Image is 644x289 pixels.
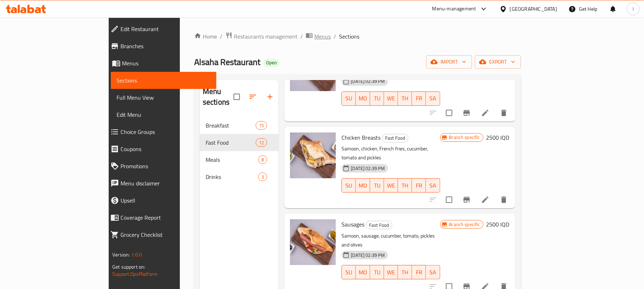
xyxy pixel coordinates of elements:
span: FR [415,267,423,278]
span: Upsell [121,196,211,205]
h6: 2500 IQD [486,219,510,229]
span: MO [359,93,367,104]
div: Meals8 [200,151,279,168]
button: SU [341,265,356,279]
span: Coupons [121,145,211,153]
button: TU [370,265,384,279]
p: Samoon, chicken, French fries, cucumber, tomato and pickles [341,144,440,162]
div: Drinks [206,173,258,181]
span: SA [429,267,437,278]
span: Promotions [121,162,211,170]
span: Branch specific [446,134,483,141]
button: FR [412,91,426,106]
span: 12 [256,139,267,146]
button: WE [384,91,398,106]
button: Branch-specific-item [458,104,475,121]
span: Sections [117,76,211,85]
button: SA [426,178,440,193]
span: Menus [314,32,331,41]
span: TU [373,180,381,191]
button: TU [370,178,384,193]
p: Samoon, sausage, cucumber, tomato, pickles and olives [341,231,440,249]
div: Meals [206,155,258,164]
span: [DATE] 02:39 PM [348,252,388,259]
span: SU [345,93,353,104]
div: Drinks3 [200,168,279,185]
a: Edit Menu [111,106,216,123]
span: FR [415,93,423,104]
span: Sections [339,32,359,41]
div: items [258,155,267,164]
button: FR [412,265,426,279]
span: l [633,5,634,13]
span: Sort sections [244,88,261,105]
a: Support.OpsPlatform [112,269,158,279]
button: SU [341,91,356,106]
span: MO [359,180,367,191]
span: Grocery Checklist [121,230,211,239]
span: Sausages [341,219,364,230]
button: TH [398,91,412,106]
span: WE [387,267,395,278]
span: Breakfast [206,121,256,130]
span: MO [359,267,367,278]
button: TH [398,178,412,193]
a: Menus [306,32,331,41]
span: Menus [122,59,211,68]
span: WE [387,180,395,191]
span: import [432,58,466,66]
button: FR [412,178,426,193]
span: SA [429,180,437,191]
span: 8 [259,156,267,163]
a: Promotions [105,158,216,175]
button: TH [398,265,412,279]
div: items [256,138,267,147]
span: Fast Food [366,221,392,229]
span: 1.0.0 [131,250,142,259]
span: Branches [121,42,211,50]
nav: breadcrumb [194,32,521,41]
button: WE [384,178,398,193]
span: Choice Groups [121,128,211,136]
div: [GEOGRAPHIC_DATA] [510,5,557,13]
button: WE [384,265,398,279]
img: Sausages [290,219,336,265]
span: SA [429,93,437,104]
span: Edit Restaurant [121,25,211,33]
div: items [256,121,267,130]
span: TH [401,180,409,191]
img: Chicken Breasts [290,133,336,178]
span: export [481,58,515,66]
button: export [475,55,521,69]
a: Sections [111,72,216,89]
span: Select to update [442,105,457,120]
div: Breakfast15 [200,117,279,134]
span: SU [345,267,353,278]
h6: 2500 IQD [486,133,510,143]
span: Edit Menu [117,110,211,119]
span: TU [373,267,381,278]
span: Select to update [442,192,457,207]
span: Chicken Breasts [341,132,380,143]
a: Menu disclaimer [105,175,216,192]
span: TH [401,93,409,104]
nav: Menu sections [200,114,279,188]
span: Open [263,60,280,66]
span: SU [345,180,353,191]
div: Fast Food [366,221,392,229]
div: Fast Food12 [200,134,279,151]
a: Edit menu item [481,109,490,117]
button: SU [341,178,356,193]
span: 15 [256,122,267,129]
span: Fast Food [382,134,408,142]
li: / [300,32,303,41]
span: FR [415,180,423,191]
div: Open [263,59,280,67]
div: items [258,173,267,181]
button: delete [495,104,512,121]
span: Get support on: [112,262,145,271]
span: TU [373,93,381,104]
a: Restaurants management [225,32,298,41]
